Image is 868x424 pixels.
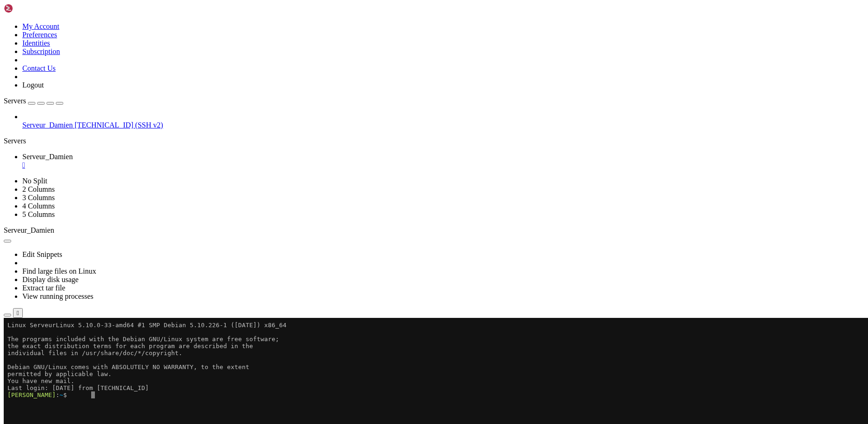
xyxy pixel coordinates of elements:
[22,276,79,283] a: Display disk usage
[22,292,93,300] a: View running processes
[22,153,864,169] a: Serveur_Damien
[22,47,60,55] a: Subscription
[4,67,747,74] x-row: Last login: [DATE] from [TECHNICAL_ID]
[22,113,864,129] li: Serveur_Damien [TECHNICAL_ID] (SSH v2)
[4,97,26,105] span: Servers
[22,121,864,129] a: Serveur_Damien [TECHNICAL_ID] (SSH v2)
[4,60,747,67] x-row: You have new mail.
[22,210,55,218] a: 5 Columns
[22,121,73,129] span: Serveur_Damien
[22,64,56,72] a: Contact Us
[74,121,163,129] span: [TECHNICAL_ID] (SSH v2)
[22,250,62,258] a: Edit Snippets
[22,185,55,193] a: 2 Columns
[22,202,55,210] a: 4 Columns
[4,226,54,234] span: Serveur_Damien
[4,97,63,105] a: Servers
[87,74,91,81] div: (23, 10)
[4,74,52,81] span: [PERSON_NAME]
[4,25,747,32] x-row: the exact distribution terms for each program are described in the
[22,161,864,169] a: 
[4,74,747,81] x-row: : $
[22,39,50,47] a: Identities
[13,308,23,318] button: 
[22,267,96,275] a: Find large files on Linux
[22,177,47,185] a: No Split
[22,153,73,161] span: Serveur_Damien
[4,46,747,53] x-row: Debian GNU/Linux comes with ABSOLUTELY NO WARRANTY, to the extent
[4,53,747,60] x-row: permitted by applicable law.
[4,4,57,13] img: Shellngn
[22,81,44,89] a: Logout
[22,284,65,292] a: Extract tar file
[22,194,55,202] a: 3 Columns
[4,32,747,39] x-row: individual files in /usr/share/doc/*/copyright.
[4,4,747,11] x-row: Linux ServeurLinux 5.10.0-33-amd64 #1 SMP Debian 5.10.226-1 ([DATE]) x86_64
[22,31,57,39] a: Preferences
[22,22,60,30] a: My Account
[4,18,747,25] x-row: The programs included with the Debian GNU/Linux system are free software;
[17,310,19,316] div: 
[56,74,60,81] span: ~
[4,137,864,145] div: Servers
